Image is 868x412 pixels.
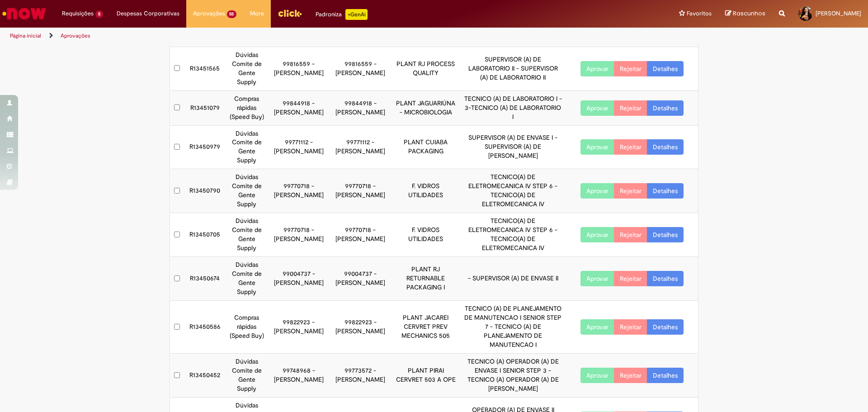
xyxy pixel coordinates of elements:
[460,301,566,354] td: TECNICO (A) DE PLANEJAMENTO DE MANUTENCAO I SENIOR STEP 7 - TECNICO (A) DE PLANEJAMENTO DE MANUTE...
[227,10,237,18] span: 55
[614,100,647,116] button: Rejeitar
[647,61,684,76] a: Detalhes
[268,169,330,213] td: 99770718 - [PERSON_NAME]
[392,257,460,301] td: PLANT RJ RETURNABLE PACKAGING I
[226,169,268,213] td: Dúvidas Comite de Gente Supply
[647,319,684,335] a: Detalhes
[647,271,684,286] a: Detalhes
[460,169,566,213] td: TECNICO(A) DE ELETROMECANICA IV STEP 6 - TECNICO(A) DE ELETROMECANICA IV
[184,169,226,213] td: R13450790
[460,213,566,257] td: TECNICO(A) DE ELETROMECANICA IV STEP 6 - TECNICO(A) DE ELETROMECANICA IV
[117,9,179,18] span: Despesas Corporativas
[647,100,684,116] a: Detalhes
[647,368,684,383] a: Detalhes
[184,257,226,301] td: R13450674
[278,6,302,20] img: click_logo_yellow_360x200.png
[460,257,566,301] td: - SUPERVISOR (A) DE ENVASE II
[460,47,566,90] td: SUPERVISOR (A) DE LABORATORIO II - SUPERVISOR (A) DE LABORATORIO II
[184,47,226,90] td: R13451565
[614,368,647,383] button: Rejeitar
[330,257,392,301] td: 99004737 - [PERSON_NAME]
[330,90,392,125] td: 99844918 - [PERSON_NAME]
[226,90,268,125] td: Compras rápidas (Speed Buy)
[7,28,572,44] ul: Trilhas de página
[193,9,225,18] span: Aprovações
[226,213,268,257] td: Dúvidas Comite de Gente Supply
[62,9,94,18] span: Requisições
[647,183,684,199] a: Detalhes
[614,139,647,155] button: Rejeitar
[226,47,268,90] td: Dúvidas Comite de Gente Supply
[614,319,647,335] button: Rejeitar
[614,271,647,286] button: Rejeitar
[184,354,226,398] td: R13450452
[580,319,614,335] button: Aprovar
[725,9,765,18] a: Rascunhos
[392,213,460,257] td: F. VIDROS UTILIDADES
[330,354,392,398] td: 99773572 - [PERSON_NAME]
[226,257,268,301] td: Dúvidas Comite de Gente Supply
[226,301,268,354] td: Compras rápidas (Speed Buy)
[330,47,392,90] td: 99816559 - [PERSON_NAME]
[268,47,330,90] td: 99816559 - [PERSON_NAME]
[647,139,684,155] a: Detalhes
[580,183,614,199] button: Aprovar
[330,213,392,257] td: 99770718 - [PERSON_NAME]
[580,368,614,383] button: Aprovar
[392,169,460,213] td: F. VIDROS UTILIDADES
[268,213,330,257] td: 99770718 - [PERSON_NAME]
[268,354,330,398] td: 99748968 - [PERSON_NAME]
[580,271,614,286] button: Aprovar
[268,257,330,301] td: 99004737 - [PERSON_NAME]
[580,139,614,155] button: Aprovar
[614,227,647,242] button: Rejeitar
[392,125,460,169] td: PLANT CUIABA PACKAGING
[268,301,330,354] td: 99822923 - [PERSON_NAME]
[268,90,330,125] td: 99844918 - [PERSON_NAME]
[460,90,566,125] td: TECNICO (A) DE LABORATORIO I - 3-TECNICO (A) DE LABORATORIO I
[61,32,90,39] a: Aprovações
[1,5,47,23] img: ServiceNow
[316,9,368,20] div: Padroniza
[392,354,460,398] td: PLANT PIRAI CERVRET 503 A OPE
[392,301,460,354] td: PLANT JACAREI CERVRET PREV MECHANICS 505
[614,61,647,76] button: Rejeitar
[614,183,647,199] button: Rejeitar
[95,10,103,18] span: 5
[816,9,861,17] span: [PERSON_NAME]
[460,125,566,169] td: SUPERVISOR (A) DE ENVASE I - SUPERVISOR (A) DE [PERSON_NAME]
[226,125,268,169] td: Dúvidas Comite de Gente Supply
[330,301,392,354] td: 99822923 - [PERSON_NAME]
[226,354,268,398] td: Dúvidas Comite de Gente Supply
[580,227,614,242] button: Aprovar
[345,9,368,20] p: +GenAi
[184,213,226,257] td: R13450705
[268,125,330,169] td: 99771112 - [PERSON_NAME]
[330,169,392,213] td: 99770718 - [PERSON_NAME]
[184,90,226,125] td: R13451079
[250,9,264,18] span: More
[392,47,460,90] td: PLANT RJ PROCESS QUALITY
[184,301,226,354] td: R13450586
[580,100,614,116] button: Aprovar
[647,227,684,242] a: Detalhes
[392,90,460,125] td: PLANT JAGUARIÚNA - MICROBIOLOGIA
[687,9,712,18] span: Favoritos
[10,32,41,39] a: Página inicial
[733,9,765,18] span: Rascunhos
[460,354,566,398] td: TECNICO (A) OPERADOR (A) DE ENVASE I SENIOR STEP 3 - TECNICO (A) OPERADOR (A) DE [PERSON_NAME]
[580,61,614,76] button: Aprovar
[330,125,392,169] td: 99771112 - [PERSON_NAME]
[184,125,226,169] td: R13450979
